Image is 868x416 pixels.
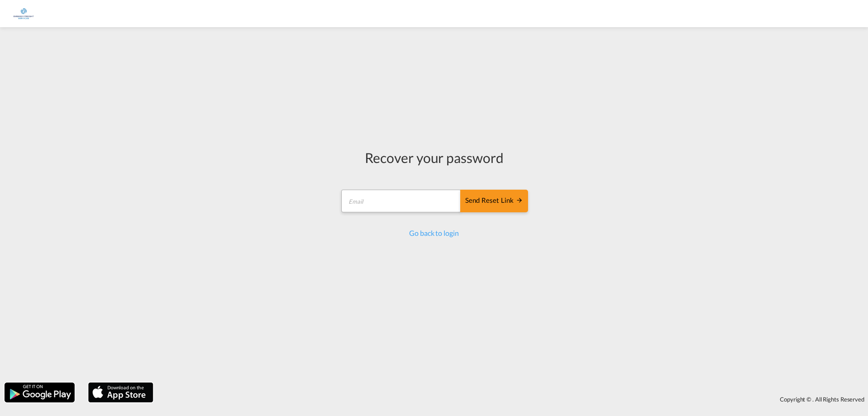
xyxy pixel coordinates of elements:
[460,190,528,212] button: SEND RESET LINK
[4,382,75,403] img: google.png
[409,229,458,237] a: Go back to login
[465,196,523,206] div: Send reset link
[340,148,528,167] div: Recover your password
[158,392,868,407] div: Copyright © . All Rights Reserved
[14,4,34,24] img: e1326340b7c511ef854e8d6a806141ad.jpg
[516,196,523,204] md-icon: icon-arrow-right
[341,190,461,212] input: Email
[87,382,154,403] img: apple.png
